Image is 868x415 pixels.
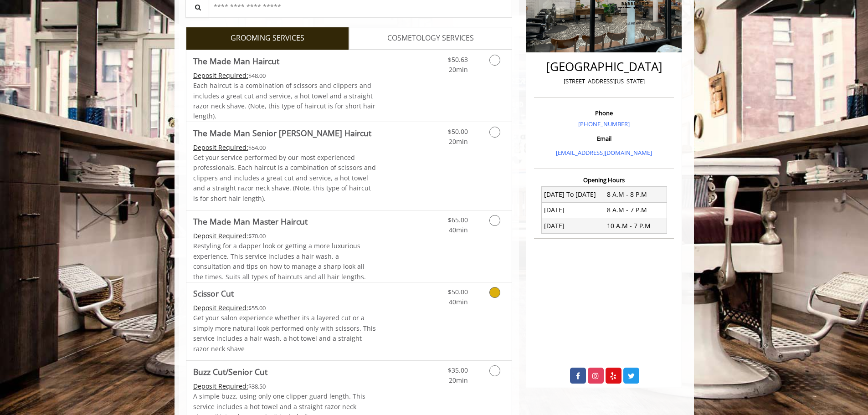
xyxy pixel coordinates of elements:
b: The Made Man Haircut [193,55,279,67]
span: $50.00 [448,287,468,296]
h3: Email [536,135,672,142]
td: [DATE] [541,202,604,218]
div: $54.00 [193,143,376,153]
span: 20min [449,65,468,74]
h3: Opening Hours [534,177,674,183]
span: 40min [449,225,468,234]
span: This service needs some Advance to be paid before we block your appointment [193,303,248,312]
span: This service needs some Advance to be paid before we block your appointment [193,231,248,240]
span: $50.00 [448,127,468,136]
span: $35.00 [448,366,468,374]
h3: Phone [536,110,672,116]
a: [EMAIL_ADDRESS][DOMAIN_NAME] [556,149,652,157]
td: 10 A.M - 7 P.M [604,218,667,234]
p: Get your salon experience whether its a layered cut or a simply more natural look performed only ... [193,313,376,354]
span: 40min [449,297,468,306]
td: 8 A.M - 7 P.M [604,202,667,218]
div: $55.00 [193,303,376,313]
p: [STREET_ADDRESS][US_STATE] [536,77,672,86]
span: $65.00 [448,215,468,224]
div: $70.00 [193,231,376,241]
span: 20min [449,137,468,146]
span: Each haircut is a combination of scissors and clippers and includes a great cut and service, a ho... [193,81,375,120]
b: The Made Man Senior [PERSON_NAME] Haircut [193,127,371,139]
span: COSMETOLOGY SERVICES [387,32,474,44]
span: This service needs some Advance to be paid before we block your appointment [193,71,248,80]
span: Restyling for a dapper look or getting a more luxurious experience. This service includes a hair ... [193,241,366,281]
td: [DATE] [541,218,604,234]
span: This service needs some Advance to be paid before we block your appointment [193,143,248,152]
b: Scissor Cut [193,287,234,300]
span: This service needs some Advance to be paid before we block your appointment [193,382,248,390]
td: [DATE] To [DATE] [541,187,604,202]
a: [PHONE_NUMBER] [578,120,630,128]
div: $48.00 [193,71,376,81]
div: $38.50 [193,381,376,391]
b: Buzz Cut/Senior Cut [193,365,267,378]
td: 8 A.M - 8 P.M [604,187,667,202]
span: GROOMING SERVICES [231,32,304,44]
span: 20min [449,376,468,384]
b: The Made Man Master Haircut [193,215,308,228]
h2: [GEOGRAPHIC_DATA] [536,60,672,73]
span: $50.63 [448,55,468,64]
p: Get your service performed by our most experienced professionals. Each haircut is a combination o... [193,153,376,204]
